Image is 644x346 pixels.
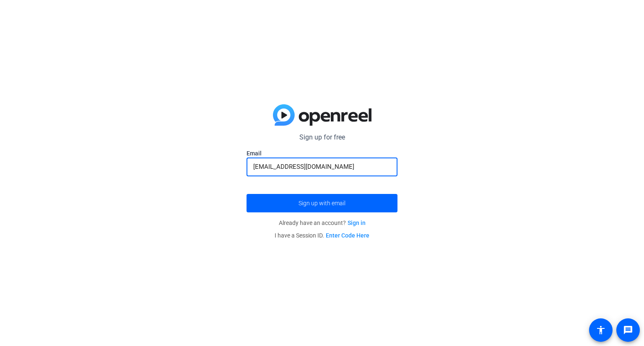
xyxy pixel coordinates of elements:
[247,132,397,142] p: Sign up for free
[275,232,369,239] span: I have a Session ID.
[273,104,371,126] img: blue-gradient.svg
[348,219,366,226] a: Sign in
[623,325,633,335] mat-icon: message
[279,219,366,226] span: Already have an account?
[326,232,369,239] a: Enter Code Here
[253,162,391,172] input: Enter Email Address
[247,194,397,212] button: Sign up with email
[247,149,397,158] label: Email
[596,325,606,335] mat-icon: accessibility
